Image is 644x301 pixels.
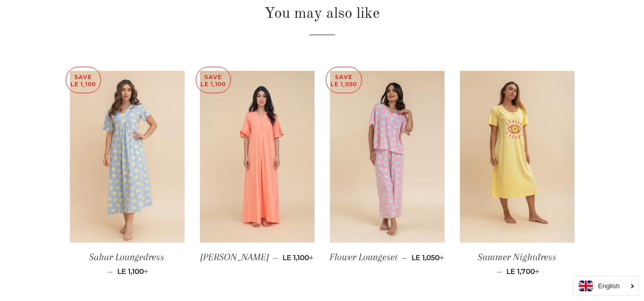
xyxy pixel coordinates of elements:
span: — [497,267,502,276]
span: — [273,253,278,262]
span: LE 1,050 [412,253,445,262]
span: Summer Nightdress [478,252,556,263]
h2: You may also like [70,3,575,24]
p: Save LE 1,100 [196,67,230,93]
span: [PERSON_NAME] [200,252,269,263]
span: — [108,267,113,276]
a: [PERSON_NAME] — LE 1,100 [200,243,315,272]
p: Save LE 1,050 [326,67,362,93]
span: — [402,253,408,262]
span: Sahar Loungedress [90,252,165,263]
a: English [579,281,633,291]
a: Summer Nightdress — LE 1,700 [460,243,575,285]
span: Flower Loungeset [330,252,398,263]
a: Sahar Loungedress — LE 1,100 [70,243,185,285]
span: LE 1,700 [506,267,539,276]
span: LE 1,100 [117,267,148,276]
p: Save LE 1,100 [66,67,100,93]
span: LE 1,100 [282,253,314,262]
i: English [598,283,620,289]
a: Flower Loungeset — LE 1,050 [330,243,445,272]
